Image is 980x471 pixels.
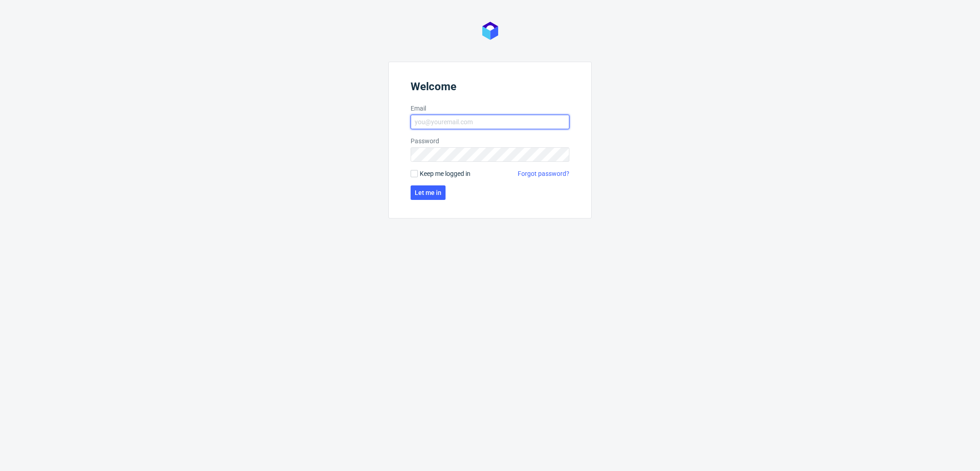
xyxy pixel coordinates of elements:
[415,189,441,196] span: Let me in
[411,104,569,113] label: Email
[411,80,569,97] header: Welcome
[411,136,569,146] label: Password
[420,169,470,178] span: Keep me logged in
[518,169,569,178] a: Forgot password?
[411,185,446,200] button: Let me in
[411,115,569,129] input: you@youremail.com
